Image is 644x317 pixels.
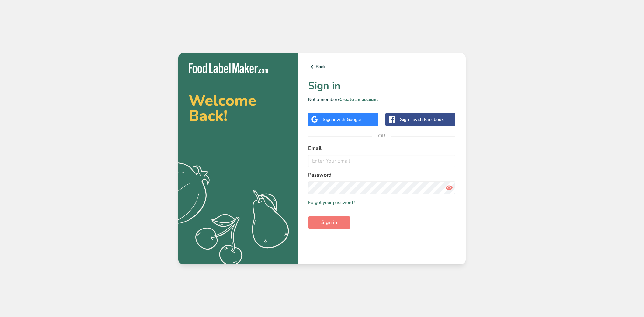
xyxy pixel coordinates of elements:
[308,199,355,206] a: Forgot your password?
[189,63,268,74] img: Food Label Maker
[308,216,350,229] button: Sign in
[336,116,361,123] span: with Google
[308,78,455,94] h1: Sign in
[400,116,444,123] div: Sign in
[323,116,361,123] div: Sign in
[414,116,444,123] span: with Facebook
[339,96,378,102] a: Create an account
[308,96,455,103] p: Not a member?
[308,63,455,71] a: Back
[308,144,455,152] label: Email
[321,219,337,226] span: Sign in
[372,126,391,145] span: OR
[189,93,288,123] h2: Welcome Back!
[308,171,455,179] label: Password
[308,155,455,167] input: Enter Your Email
